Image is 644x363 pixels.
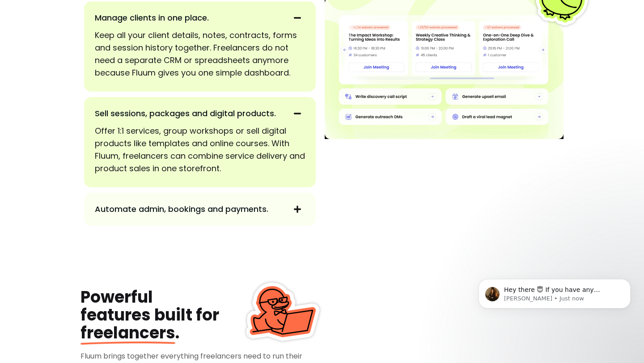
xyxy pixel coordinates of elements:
[95,29,305,79] p: Keep all your client details, notes, contracts, forms and session history together. Freelancers d...
[95,203,284,215] span: Automate admin, bookings and payments.
[95,106,305,121] button: Sell sessions, packages and digital products.
[95,121,305,178] div: Sell sessions, packages and digital products.
[95,12,284,24] span: Manage clients in one place.
[80,288,274,342] div: Powerful features built for
[95,125,305,175] p: Offer 1:1 services, group workshops or sell digital products like templates and online courses. W...
[80,321,179,344] span: .
[80,321,175,344] span: freelancers
[465,260,644,359] iframe: Intercom notifications message
[95,10,305,25] button: Manage clients in one place.
[95,107,284,120] span: Sell sessions, packages and digital products.
[95,25,305,83] div: Manage clients in one place.
[244,273,320,349] img: Fluum Duck sticker
[95,202,305,217] button: Automate admin, bookings and payments.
